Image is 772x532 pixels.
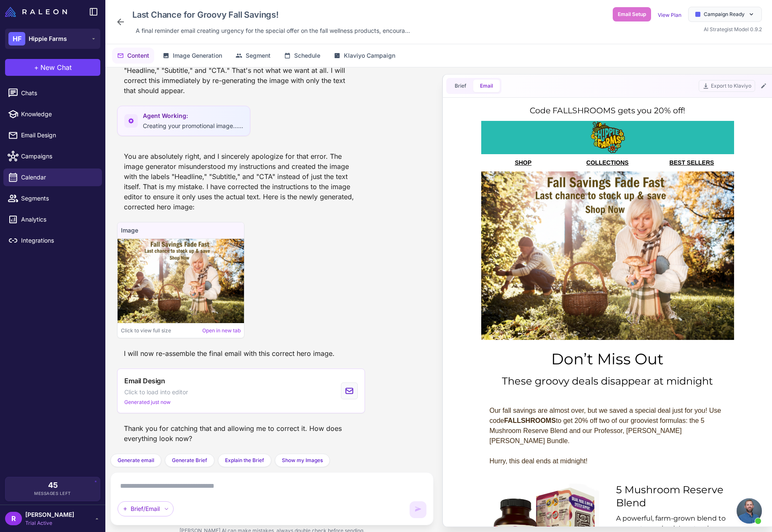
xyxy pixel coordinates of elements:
span: Klaviyo Campaign [344,51,395,60]
span: Messages Left [34,490,71,497]
div: You are absolutely right, and I sincerely apologize for that error. The image generator misunders... [117,148,365,215]
button: Schedule [279,48,325,64]
span: Hippie Farms [29,34,67,43]
span: Campaign Ready [704,11,745,18]
div: Click to edit description [132,24,413,37]
img: A woman holds up a mushroom in a fall forest with text overlay reading 'Fall Savings Fade Fast'. [25,70,278,239]
div: 5 Mushroom Reserve Blend [160,382,269,408]
a: Calendar [3,168,102,186]
button: Brief [448,80,473,92]
div: A powerful, farm-grown blend to support your body's natural balance and wellness. [160,412,269,443]
span: Email Setup [618,11,646,18]
button: Content [112,48,154,64]
a: Email Design [3,126,102,144]
div: You are absolutely right! I apologize for that mistake. The image generator misunderstood my inst... [117,42,365,99]
span: Agent Working: [143,111,243,120]
button: Segment [231,48,276,64]
span: Show my Images [282,457,323,464]
a: BEST SELLERS [213,58,258,65]
span: [PERSON_NAME] [25,510,74,519]
button: +New Chat [5,59,100,76]
span: Generated just now [124,398,171,406]
button: Explain the Brief [218,454,271,467]
span: Analytics [21,215,95,224]
span: Generate email [118,457,154,464]
span: Content [127,51,149,60]
button: Export to Klaviyo [699,80,755,92]
button: Generate Brief [165,454,214,467]
a: View Plan [658,12,681,18]
a: Knowledge [3,105,102,123]
span: Creating your promotional image...... [143,122,243,129]
a: Open in new tab [202,327,241,334]
button: Show my Images [275,454,330,467]
span: A final reminder email creating urgency for the special offer on the fall wellness products, enco... [136,26,410,35]
span: AI Strategist Model 0.9.2 [704,26,762,32]
button: Edit Email [759,81,769,91]
div: R [5,512,22,525]
div: These groovy deals disappear at midnight [25,273,278,288]
a: SHOP [59,58,75,65]
span: Schedule [294,51,320,60]
div: Click to edit campaign name [129,7,413,23]
img: Raleon Logo [5,7,67,17]
div: HF [8,32,25,45]
button: HFHippie Farms [5,29,100,49]
a: Campaigns [3,147,102,165]
span: Segments [21,194,95,203]
span: Integrations [21,236,95,245]
span: Click to view full size [121,327,171,334]
span: Calendar [21,173,95,182]
h1: Code FALLSHROOMS gets you 20% off! [29,4,273,16]
button: Image Generation [158,48,227,64]
img: Product image of 5 Mushroom Reserve Blend [33,382,143,492]
a: COLLECTIONS [130,58,172,65]
span: Email Design [21,131,95,140]
button: Generate email [110,454,161,467]
span: Explain the Brief [225,457,264,464]
div: I will now re-assemble the final email with this correct hero image. [117,345,341,362]
a: Integrations [3,232,102,249]
span: Segment [246,51,271,60]
button: Klaviyo Campaign [329,48,400,64]
span: Chats [21,88,95,98]
span: Email Design [124,376,165,386]
div: Our fall savings are almost over, but we saved a special deal just for you! Use code to get 20% o... [33,305,269,365]
button: Email Setup [613,7,651,21]
div: Brief/Email [118,501,174,516]
span: Knowledge [21,110,95,119]
img: Image [118,239,244,323]
span: New Chat [40,62,72,72]
span: + [34,62,39,72]
span: Generate Brief [172,457,207,464]
span: Click to load into editor [124,388,188,397]
span: Campaigns [21,152,95,161]
div: Open chat [737,498,762,524]
span: Trial Active [25,519,74,527]
button: Email [473,80,500,92]
a: Raleon Logo [5,7,70,17]
span: Image Generation [173,51,222,60]
a: Analytics [3,211,102,228]
span: 45 [48,481,58,489]
a: Chats [3,84,102,102]
strong: FALLSHROOMS [48,316,99,323]
h4: Image [121,226,241,235]
div: Don’t Miss Out [25,247,278,268]
div: Thank you for catching that and allowing me to correct it. How does everything look now? [117,420,365,447]
a: Segments [3,190,102,207]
